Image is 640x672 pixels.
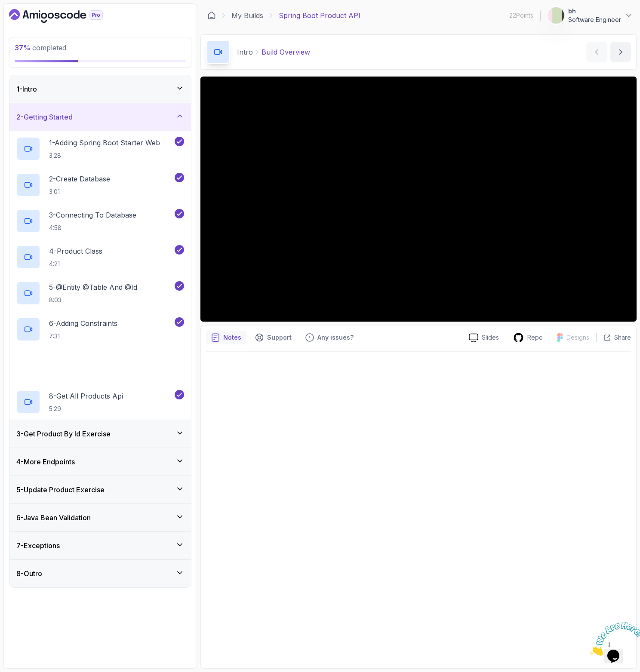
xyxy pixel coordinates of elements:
button: 3-Connecting To Database4:58 [16,209,184,233]
p: 5 - @Entity @Table And @Id [49,282,137,292]
h3: 4 - More Endpoints [16,457,75,467]
p: Repo [527,333,543,342]
p: Support [267,333,292,342]
p: Intro [237,47,253,57]
button: 2-Getting Started [9,103,191,131]
p: Notes [223,333,241,342]
p: Spring Boot Product API [279,10,360,21]
h3: 7 - Exceptions [16,540,60,551]
p: 22 Points [509,11,533,20]
h3: 5 - Update Product Exercise [16,485,105,495]
button: 5-@Entity @Table And @Id8:03 [16,281,184,305]
img: Chat attention grabber [3,3,57,37]
p: Share [614,333,631,342]
p: 7:31 [49,332,117,341]
button: user profile imagebhSoftware Engineer [548,7,633,24]
a: Slides [462,333,506,342]
p: 4 - Product Class [49,246,102,256]
p: 3:01 [49,187,110,196]
button: 5-Update Product Exercise [9,476,191,503]
button: 8-Get All Products Api5:29 [16,390,184,414]
span: 37 % [15,43,31,52]
p: 3:28 [49,151,160,160]
a: Repo [506,332,550,343]
button: notes button [206,331,246,344]
span: completed [15,43,66,52]
h3: 8 - Outro [16,568,42,579]
button: 1-Adding Spring Boot Starter Web3:28 [16,137,184,161]
p: 4:58 [49,224,136,232]
button: 7-Exceptions [9,532,191,559]
p: Software Engineer [568,15,621,24]
button: Feedback button [300,331,359,344]
button: Support button [250,331,297,344]
h3: 6 - Java Bean Validation [16,512,91,523]
button: 3-Get Product By Id Exercise [9,420,191,448]
button: 2-Create Database3:01 [16,173,184,197]
p: Designs [566,333,589,342]
button: 4-More Endpoints [9,448,191,476]
button: 1-Intro [9,75,191,103]
h3: 2 - Getting Started [16,112,73,122]
p: 8 - Get All Products Api [49,391,123,401]
p: bh [568,7,621,15]
a: My Builds [231,10,263,21]
button: 4-Product Class4:21 [16,245,184,269]
button: 6-Java Bean Validation [9,504,191,531]
p: Any issues? [317,333,354,342]
button: 6-Adding Constraints7:31 [16,317,184,341]
p: 2 - Create Database [49,174,110,184]
img: user profile image [548,7,564,24]
a: Dashboard [9,9,123,23]
a: Dashboard [207,11,216,20]
button: next content [610,42,631,62]
button: Share [596,333,631,342]
p: 1 - Adding Spring Boot Starter Web [49,138,160,148]
h3: 3 - Get Product By Id Exercise [16,429,111,439]
iframe: 1 - Build Overview [200,77,637,322]
button: previous content [586,42,607,62]
p: Slides [482,333,499,342]
span: 1 [3,3,7,11]
p: 4:21 [49,260,102,268]
button: 8-Outro [9,560,191,587]
p: 3 - Connecting To Database [49,210,136,220]
p: 5:29 [49,405,123,413]
h3: 1 - Intro [16,84,37,94]
iframe: chat widget [587,618,640,659]
p: 6 - Adding Constraints [49,318,117,328]
p: 8:03 [49,296,137,304]
p: Build Overview [262,47,310,57]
